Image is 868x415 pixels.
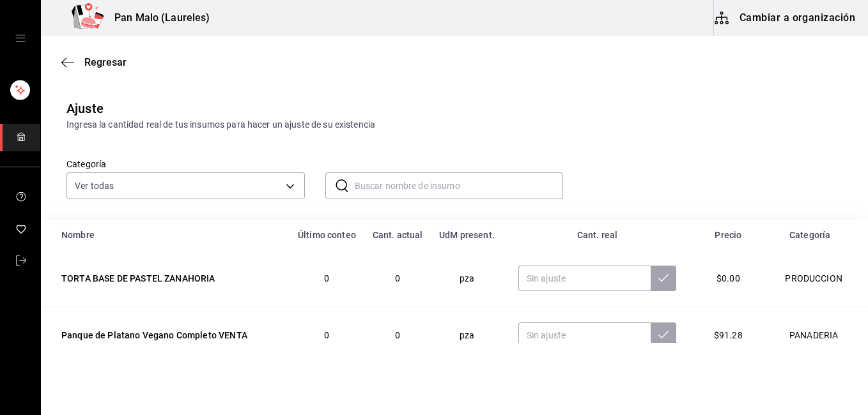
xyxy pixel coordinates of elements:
span: Regresar [84,56,127,68]
div: Cant. real [511,230,685,240]
span: $91.28 [714,330,743,340]
span: 0 [324,330,329,340]
label: Categoría [66,160,305,169]
span: Ver todas [75,179,114,192]
div: Último conteo [297,230,357,240]
input: Sin ajuste [518,322,651,348]
td: PANADERIA [764,307,868,364]
td: Panque de Platano Vegano Completo VENTA [41,307,290,364]
td: pza [431,307,503,364]
div: Categoría [772,230,848,240]
td: TORTA BASE DE PASTEL ZANAHORIA [41,250,290,307]
input: Sin ajuste [518,266,651,291]
div: Ajuste [66,99,104,118]
span: 0 [324,273,329,283]
td: PRODUCCION [764,250,868,307]
h3: Pan Malo (Laureles) [104,10,210,26]
div: Ingresa la cantidad real de tus insumos para hacer un ajuste de su existencia [66,118,842,132]
span: $0.00 [717,273,740,283]
div: Cant. actual [372,230,423,240]
input: Buscar nombre de insumo [355,173,564,199]
span: 0 [395,330,400,340]
button: open drawer [15,33,26,43]
button: Regresar [61,56,127,68]
td: pza [431,250,503,307]
span: 0 [395,273,400,283]
div: Precio [699,230,757,240]
div: Nombre [61,230,282,240]
div: UdM present. [438,230,495,240]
